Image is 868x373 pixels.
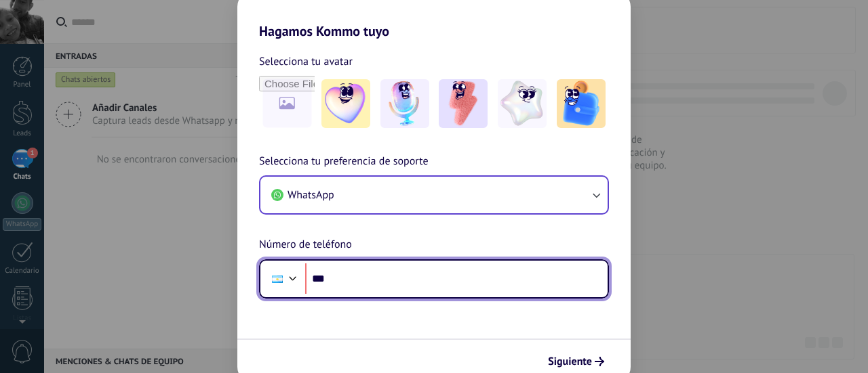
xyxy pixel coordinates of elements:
button: Siguiente [542,350,610,373]
img: -2.jpeg [380,79,429,128]
span: Selecciona tu avatar [259,53,353,70]
span: Siguiente [548,357,592,366]
img: -4.jpeg [498,79,547,128]
img: -1.jpeg [321,79,370,128]
span: Selecciona tu preferencia de soporte [259,153,429,171]
img: -3.jpeg [439,79,488,128]
div: Argentina: + 54 [264,265,290,293]
span: Número de teléfono [259,236,352,254]
img: -5.jpeg [557,79,606,128]
button: WhatsApp [260,177,608,213]
span: WhatsApp [288,188,334,202]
